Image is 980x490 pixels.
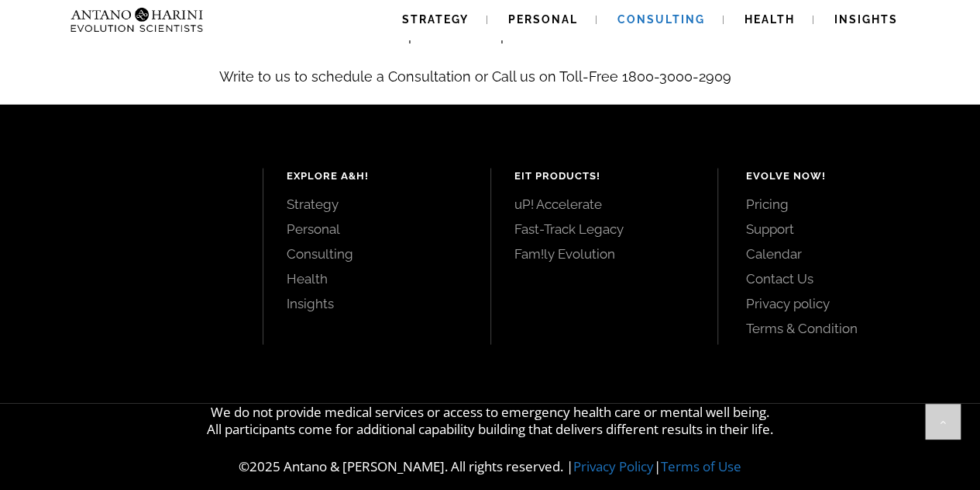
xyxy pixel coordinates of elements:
[59,92,139,102] div: Domain Overview
[43,25,76,37] div: v 4.0.25
[745,221,945,238] a: Support
[514,245,695,262] a: Fam!ly Evolution
[287,169,467,184] h4: Explore A&H!
[573,457,654,475] a: Privacy Policy
[287,270,467,287] a: Health
[745,295,945,312] a: Privacy policy
[745,320,945,337] a: Terms & Condition
[42,90,54,103] img: tab_domain_overview_orange.svg
[514,196,695,213] a: uP! Accelerate
[154,90,167,103] img: tab_keywords_by_traffic_grey.svg
[25,25,37,37] img: logo_orange.svg
[508,13,578,26] span: Personal
[287,295,467,312] a: Insights
[287,196,467,213] a: Strategy
[617,13,705,26] span: Consulting
[745,196,945,213] a: Pricing
[745,245,945,262] a: Calendar
[514,169,695,184] h4: EIT Products!
[402,13,469,26] span: Strategy
[40,40,170,53] div: Domain: [DOMAIN_NAME]
[745,270,945,287] a: Contact Us
[25,40,37,53] img: website_grey.svg
[287,221,467,238] a: Personal
[661,457,741,475] a: Terms of Use
[219,68,731,85] span: Write to us to schedule a Consultation or Call us on Toll-Free 1800-3000-2909
[171,92,261,102] div: Keywords by Traffic
[745,169,945,184] h4: Evolve Now!
[287,245,467,262] a: Consulting
[834,13,898,26] span: Insights
[514,221,695,238] a: Fast-Track Legacy
[744,13,795,26] span: Health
